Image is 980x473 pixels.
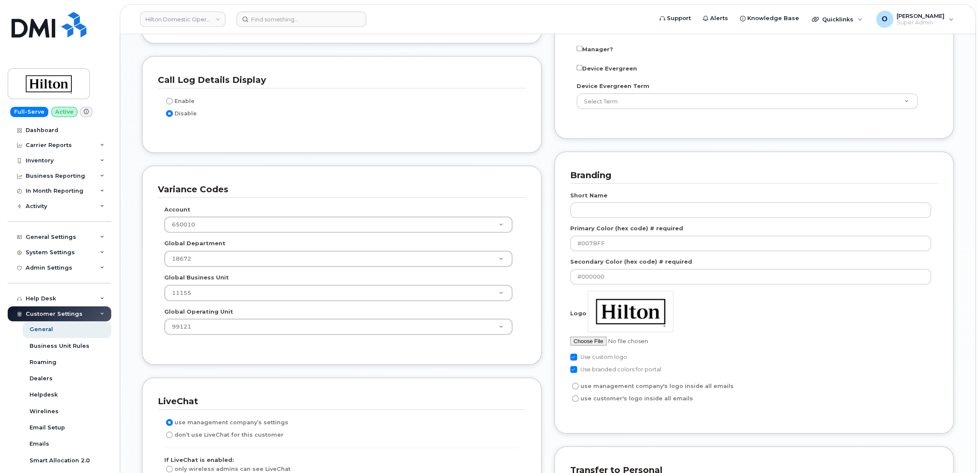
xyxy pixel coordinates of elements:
a: 11155 [165,285,512,301]
input: use customer's logo inside all emails [572,395,579,402]
label: Use branded colors for portal [570,364,661,375]
label: use management company’s settings [164,417,288,428]
input: Example: #00FF00 [570,236,931,251]
input: Enable [166,98,173,105]
span: [PERSON_NAME] [897,12,944,19]
input: Use custom logo [570,354,577,361]
label: Short Name [570,191,607,200]
span: Knowledge Base [747,14,799,23]
span: 650010 [172,221,195,228]
span: Super Admin [897,19,944,26]
label: Global Business Unit [164,273,229,282]
a: Support [654,10,697,27]
h3: Variance Codes [158,184,519,195]
label: Primary Color (hex code) # required [570,224,683,232]
h3: Branding [570,170,932,181]
label: use customer's logo inside all emails [570,394,693,404]
label: Manager? [577,44,613,53]
span: O [882,14,888,24]
input: Example: #00FF00 [570,269,931,285]
iframe: Messenger Launcher [943,436,974,467]
a: Alerts [697,10,734,27]
span: Alerts [710,14,728,23]
div: Oleg [870,11,959,28]
input: use management company's logo inside all emails [572,383,579,390]
input: Find something... [237,12,366,27]
span: 99121 [172,323,191,330]
label: use management company's logo inside all emails [570,381,734,391]
a: Knowledge Base [734,10,805,27]
span: 18672 [172,256,191,262]
span: Quicklinks [822,16,853,23]
label: Device Evergreen Term [577,82,649,90]
label: Account [164,206,190,214]
img: Hilton Domestic Operating Company Inc [588,291,673,333]
label: Logo [570,309,586,317]
label: Secondary Color (hex code) # required [570,258,692,266]
input: use management company’s settings [166,419,173,426]
label: Use custom logo [570,352,627,362]
input: Manager? [577,46,582,51]
span: Select Term [579,97,618,105]
h3: Call Log Details Display [158,74,519,86]
a: Select Term [577,94,918,109]
input: don’t use LiveChat for this customer [166,432,173,438]
div: Quicklinks [806,11,868,28]
label: Device Evergreen [577,63,637,73]
input: Device Evergreen [577,65,582,71]
span: Support [667,14,691,23]
b: If LiveChat is enabled: [164,456,234,463]
label: Disable [164,109,197,119]
a: 650010 [165,217,512,232]
input: Disable [166,110,173,117]
label: Global Operating Unit [164,308,233,316]
input: only wireless admins can see LiveChat [166,466,173,473]
h3: LiveChat [158,396,519,407]
label: Global Department [164,239,225,247]
input: Use branded colors for portal [570,366,577,373]
span: 11155 [172,290,191,296]
a: 99121 [165,319,512,335]
a: Hilton Domestic Operating Company Inc [140,12,225,27]
label: don’t use LiveChat for this customer [164,430,284,440]
label: Enable [164,96,195,106]
a: 18672 [165,251,512,267]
